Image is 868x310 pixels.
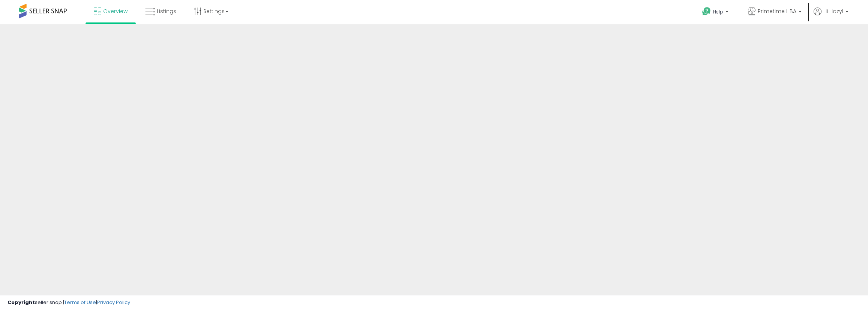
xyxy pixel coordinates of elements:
span: Primetime HBA [758,7,796,15]
a: Terms of Use [64,299,96,306]
a: Privacy Policy [97,299,130,306]
span: Listings [157,7,176,15]
strong: Copyright [8,299,35,306]
span: Overview [103,7,128,15]
span: Help [713,9,723,15]
div: seller snap | | [8,299,130,306]
a: Help [696,1,736,24]
a: Hi Hazyl [814,7,848,24]
i: Get Help [702,7,711,16]
span: Hi Hazyl [823,7,843,15]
